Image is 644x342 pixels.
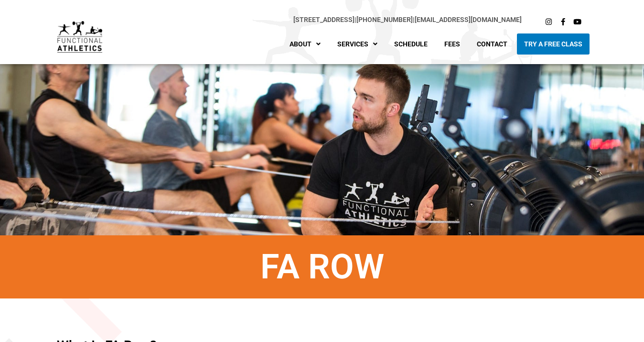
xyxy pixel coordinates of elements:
img: default-logo [57,21,102,52]
a: [PHONE_NUMBER] [356,16,413,23]
a: Contact [470,33,515,55]
a: Try A Free Class [517,33,590,55]
h1: FA Row [14,250,630,284]
a: [EMAIL_ADDRESS][DOMAIN_NAME] [415,16,522,23]
a: About [282,33,328,55]
a: Schedule [387,33,435,55]
a: Services [330,33,385,55]
a: Fees [437,33,467,55]
a: [STREET_ADDRESS] [293,16,354,23]
span: | [293,16,356,23]
p: | [121,14,521,25]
